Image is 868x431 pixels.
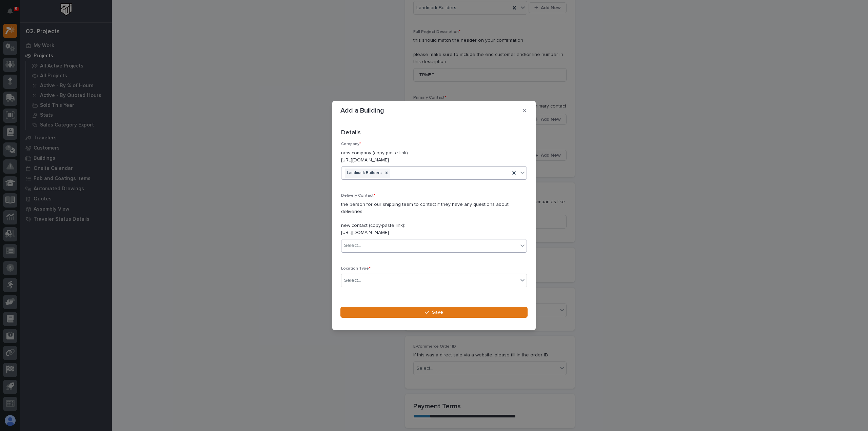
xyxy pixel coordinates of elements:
[341,150,527,164] p: new company (copy-paste link): [URL][DOMAIN_NAME]
[344,277,361,284] div: Select...
[341,201,527,236] p: the person for our shipping team to contact if they have any questions about deliveries new conta...
[341,267,371,271] span: Location Type
[432,309,443,315] span: Save
[341,129,361,137] h2: Details
[340,307,528,318] button: Save
[341,142,361,146] span: Company
[344,242,361,249] div: Select...
[341,194,375,198] span: Delivery Contact
[340,106,384,115] p: Add a Building
[345,169,383,178] div: Landmark Builders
